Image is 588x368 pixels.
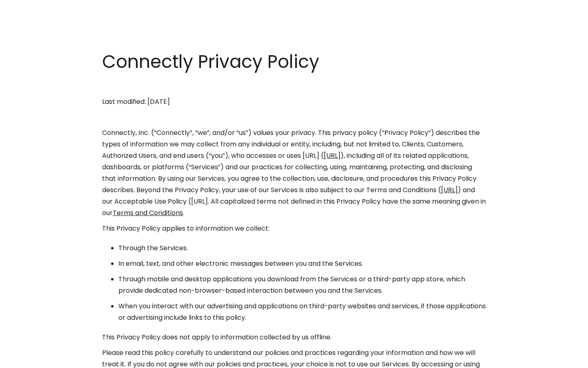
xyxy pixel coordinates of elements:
[118,242,486,254] li: Through the Services.
[324,151,341,160] a: [URL]
[102,332,486,343] p: This Privacy Policy does not apply to information collected by us offline.
[102,81,486,92] p: ‍
[102,127,486,219] p: Connectly, Inc. (“Connectly”, “we”, and/or “us”) values your privacy. This privacy policy (“Priva...
[102,49,486,74] h1: Connectly Privacy Policy
[441,185,458,195] a: [URL]
[118,258,486,269] li: In email, text, and other electronic messages between you and the Services.
[118,301,486,323] li: When you interact with our advertising and applications on third-party websites and services, if ...
[8,353,49,365] aside: Language selected: English
[102,96,486,108] p: Last modified: [DATE]
[102,112,486,123] p: ‍
[102,223,486,234] p: This Privacy Policy applies to information we collect:
[16,354,49,365] ul: Language list
[113,208,183,218] a: Terms and Conditions
[118,274,486,296] li: Through mobile and desktop applications you download from the Services or a third-party app store...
